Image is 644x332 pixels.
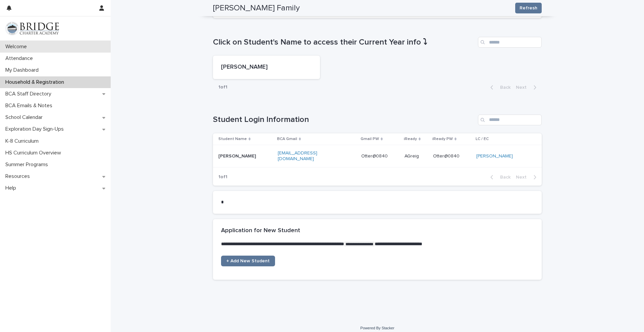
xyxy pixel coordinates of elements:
[516,85,531,90] span: Next
[277,135,297,143] p: BCA Gmail
[3,114,48,121] p: School Calendar
[513,84,542,90] button: Next
[3,161,53,168] p: Summer Programs
[213,38,475,47] h1: Click on Student's Name to access their Current Year info ⤵
[3,103,58,109] p: BCA Emails & Notes
[5,22,59,35] img: V1C1m3IdTEidaUdm9Hs0
[221,64,312,71] p: [PERSON_NAME]
[3,67,44,73] p: My Dashboard
[496,85,511,90] span: Back
[478,115,542,125] input: Search
[404,135,417,143] p: iReady
[361,153,399,159] p: Otter@0840
[515,3,542,13] button: Refresh
[3,173,35,180] p: Resources
[213,115,475,125] h1: Student Login Information
[476,153,513,159] a: [PERSON_NAME]
[3,55,38,62] p: Attendance
[3,91,57,97] p: BCA Staff Directory
[361,135,379,143] p: Gmail PW
[3,126,69,132] p: Exploration Day Sign-Ups
[3,150,66,156] p: HS Curriculum Overview
[221,227,300,235] h2: Application for New Student
[213,79,233,95] p: 1 of 1
[218,135,247,143] p: Student Name
[3,79,69,85] p: Household & Registration
[226,259,270,263] span: + Add New Student
[3,44,32,50] p: Welcome
[213,56,320,79] a: [PERSON_NAME]
[221,256,275,266] a: + Add New Student
[432,135,453,143] p: iReady PW
[405,153,428,159] p: AGreig
[496,175,511,180] span: Back
[485,174,513,180] button: Back
[218,153,272,159] p: [PERSON_NAME]
[278,151,317,161] a: [EMAIL_ADDRESS][DOMAIN_NAME]
[213,3,300,13] h2: [PERSON_NAME] Family
[213,169,233,185] p: 1 of 1
[516,175,531,180] span: Next
[433,152,461,159] p: Otter@0840
[520,5,537,11] span: Refresh
[3,185,21,191] p: Help
[360,326,394,330] a: Powered By Stacker
[513,174,542,180] button: Next
[476,135,489,143] p: LC / EC
[478,37,542,48] input: Search
[3,138,44,144] p: K-8 Curriculum
[213,145,542,168] tr: [PERSON_NAME][EMAIL_ADDRESS][DOMAIN_NAME]Otter@0840AGreigOtter@0840Otter@0840 [PERSON_NAME]
[485,84,513,90] button: Back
